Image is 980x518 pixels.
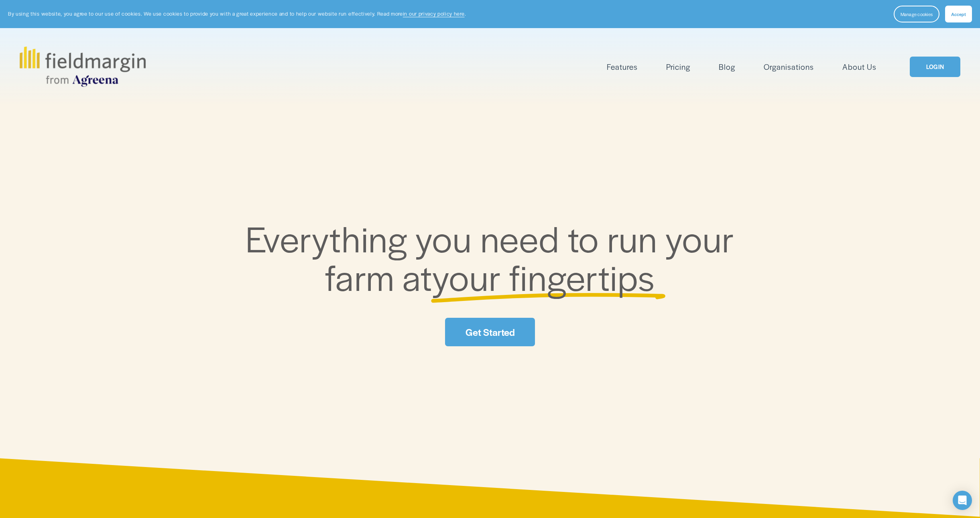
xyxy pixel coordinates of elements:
[246,213,743,301] span: Everything you need to run your farm at
[719,60,735,73] a: Blog
[666,60,690,73] a: Pricing
[20,47,146,87] img: fieldmargin.com
[607,61,638,73] span: Features
[764,60,814,73] a: Organisations
[8,10,466,18] p: By using this website, you agree to our use of cookies. We use cookies to provide you with a grea...
[894,6,939,22] button: Manage cookies
[951,11,966,17] span: Accept
[432,251,655,301] span: your fingertips
[901,11,933,17] span: Manage cookies
[945,6,972,22] button: Accept
[445,318,535,346] a: Get Started
[403,10,465,17] a: in our privacy policy here
[607,60,638,73] a: folder dropdown
[842,60,876,73] a: About Us
[910,57,960,77] a: LOGIN
[953,491,972,510] div: Open Intercom Messenger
